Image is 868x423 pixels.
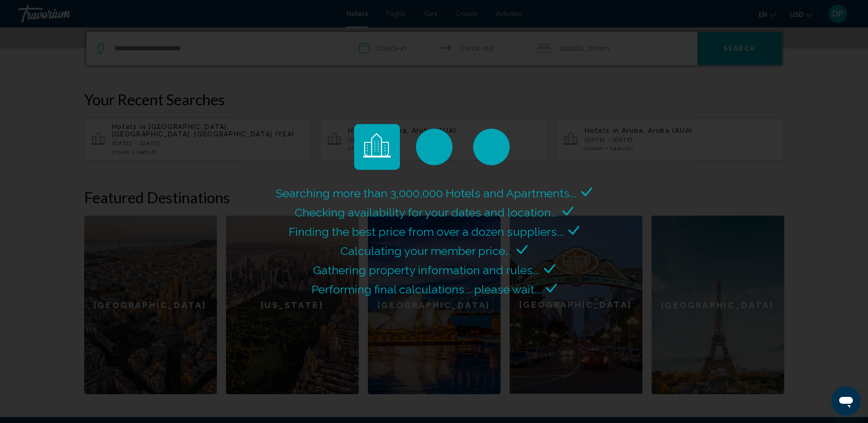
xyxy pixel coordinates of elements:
span: Searching more than 3,000,000 Hotels and Apartments... [276,186,577,200]
span: Calculating your member price... [340,244,512,258]
iframe: Кнопка запуска окна обмена сообщениями [831,386,861,416]
span: Performing final calculations... please wait... [312,282,541,296]
span: Gathering property information and rules... [313,263,539,277]
span: Checking availability for your dates and location... [295,206,558,219]
span: Finding the best price from over a dozen suppliers... [289,225,564,239]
